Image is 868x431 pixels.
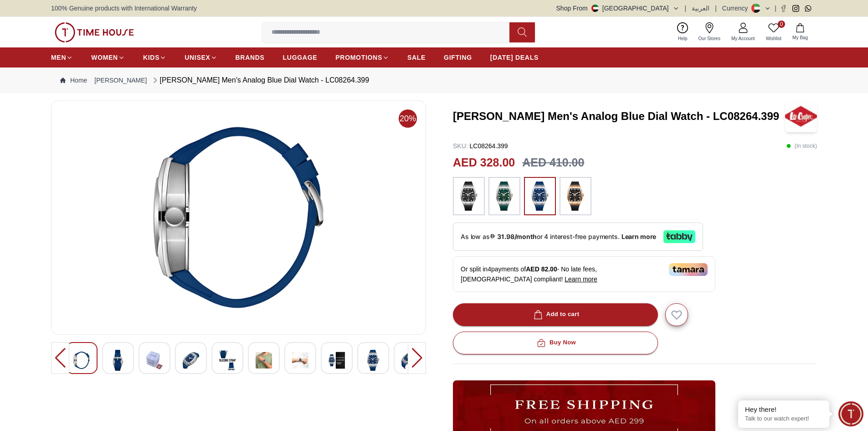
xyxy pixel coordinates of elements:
span: [DATE] DEALS [490,53,539,62]
img: Lee Cooper Men's Analog Black Dial Watch - LC08264.351 [219,350,236,371]
span: Our Stores [695,35,724,42]
div: Hey there! [745,405,822,414]
img: Lee Cooper Men's Analog Black Dial Watch - LC08264.351 [183,350,199,371]
nav: Breadcrumb [51,68,817,93]
p: LC08264.399 [453,141,508,151]
a: BRANDS [236,49,265,66]
span: MEN [51,53,66,62]
div: [PERSON_NAME] Men's Analog Blue Dial Watch - LC08264.399 [151,75,370,86]
span: PROMOTIONS [335,53,382,62]
h3: [PERSON_NAME] Men's Analog Blue Dial Watch - LC08264.399 [453,109,785,124]
img: Lee Cooper Men's Analog Black Dial Watch - LC08264.351 [292,350,308,371]
img: Lee Cooper Men's Analog Black Dial Watch - LC08264.351 [329,350,345,371]
a: GIFTING [444,49,472,66]
img: ... [564,182,587,211]
span: 20% [399,109,417,128]
img: United Arab Emirates [591,5,599,12]
a: Home [60,76,87,85]
div: Add to cart [532,309,580,320]
img: Lee Cooper Men's Analog Black Dial Watch - LC08264.351 [365,350,381,371]
img: ... [529,182,551,211]
span: SALE [407,53,426,62]
button: العربية [692,4,709,13]
div: Buy Now [535,338,576,348]
span: Help [674,35,691,42]
button: My Bag [787,21,813,43]
a: WOMEN [91,49,125,66]
p: Talk to our watch expert! [745,415,822,423]
a: 0Wishlist [760,21,787,44]
h2: AED 328.00 [453,154,515,171]
a: [DATE] DEALS [490,49,539,66]
span: My Account [728,35,759,42]
button: Add to cart [453,303,658,326]
img: Lee Cooper Men's Analog Black Dial Watch - LC08264.351 [110,350,126,371]
a: Whatsapp [805,5,812,12]
span: 0 [778,21,785,28]
span: BRANDS [236,53,265,62]
span: GIFTING [444,53,472,62]
a: SALE [407,49,426,66]
a: Facebook [780,5,787,12]
img: Lee Cooper Men's Analog Black Dial Watch - LC08264.351 [73,350,90,371]
img: ... [457,182,480,211]
a: LUGGAGE [283,49,318,66]
a: PROMOTIONS [335,49,389,66]
span: WOMEN [91,53,118,62]
img: Lee Cooper Men's Analog Blue Dial Watch - LC08264.399 [785,100,817,132]
a: Instagram [792,5,799,12]
div: Currency [722,4,752,13]
span: My Bag [789,34,812,41]
div: Chat Widget [838,401,863,426]
span: | [685,4,687,13]
span: Learn more [565,275,597,283]
img: Lee Cooper Men's Analog Black Dial Watch - LC08264.351 [401,350,418,371]
span: 100% Genuine products with International Warranty [51,4,197,13]
span: KIDS [143,53,159,62]
img: ... [55,22,134,42]
span: | [715,4,717,13]
img: Lee Cooper Men's Analog Black Dial Watch - LC08264.351 [256,350,272,371]
a: MEN [51,49,73,66]
a: Help [673,21,693,44]
a: Our Stores [693,21,726,44]
h3: AED 410.00 [522,154,584,171]
img: Lee Cooper Men's Analog Black Dial Watch - LC08264.351 [59,108,418,327]
div: Or split in 4 payments of - No late fees, [DEMOGRAPHIC_DATA] compliant! [453,256,715,292]
a: KIDS [143,49,166,66]
img: ... [493,182,516,211]
span: Wishlist [762,35,785,42]
span: AED 82.00 [526,265,557,273]
span: SKU : [453,142,468,150]
span: LUGGAGE [283,53,318,62]
button: Shop From[GEOGRAPHIC_DATA] [556,4,679,13]
span: UNISEX [185,53,210,62]
img: Tamara [669,263,708,276]
p: ( In stock ) [786,141,817,151]
img: Lee Cooper Men's Analog Black Dial Watch - LC08264.351 [146,350,163,371]
button: Buy Now [453,332,658,354]
a: UNISEX [185,49,217,66]
a: [PERSON_NAME] [94,76,147,85]
span: | [775,4,776,13]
